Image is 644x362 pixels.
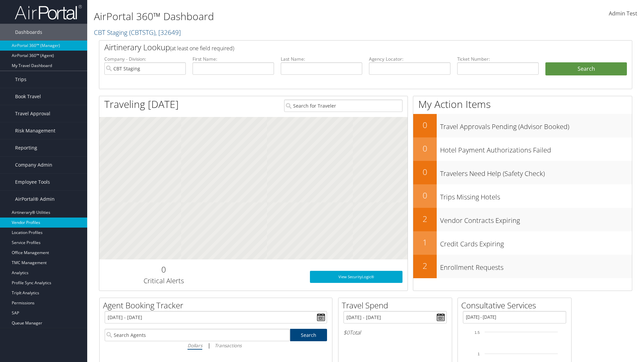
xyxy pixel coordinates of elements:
[413,237,437,248] h2: 1
[193,56,274,62] label: First Name:
[440,119,632,131] h3: Travel Approvals Pending (Advisor Booked)
[15,191,55,207] span: AirPortal® Admin
[413,190,437,201] h2: 0
[187,342,202,349] i: Dollars
[129,28,155,37] span: ( CBTSTG )
[104,97,179,111] h1: Traveling [DATE]
[94,9,456,23] h1: AirPortal 360™ Dashboard
[15,88,41,105] span: Book Travel
[609,3,637,24] a: Admin Test
[343,329,447,336] h6: Total
[413,208,632,231] a: 2Vendor Contracts Expiring
[170,45,234,52] span: (at least one field required)
[440,236,632,249] h3: Credit Cards Expiring
[413,231,632,255] a: 1Credit Cards Expiring
[545,62,627,76] button: Search
[413,255,632,278] a: 2Enrollment Requests
[15,105,50,122] span: Travel Approval
[104,56,186,62] label: Company - Division:
[15,71,26,88] span: Trips
[413,184,632,208] a: 0Trips Missing Hotels
[413,166,437,178] h2: 0
[475,330,480,335] tspan: 1.5
[15,4,82,20] img: airportal-logo.png
[413,161,632,184] a: 0Travelers Need Help (Safety Check)
[105,341,327,350] div: |
[440,142,632,155] h3: Hotel Payment Authorizations Failed
[94,28,181,37] a: CBT Staging
[104,42,583,53] h2: Airtinerary Lookup
[413,97,632,111] h1: My Action Items
[284,100,402,112] input: Search for Traveler
[215,342,241,349] i: Transactions
[103,300,332,311] h2: Agent Booking Tracker
[413,119,437,131] h2: 0
[310,271,402,283] a: View SecurityLogic®
[478,352,480,356] tspan: 1
[369,56,450,62] label: Agency Locator:
[413,137,632,161] a: 0Hotel Payment Authorizations Failed
[413,260,437,271] h2: 2
[155,28,181,37] span: , [ 32649 ]
[413,213,437,225] h2: 2
[461,300,571,311] h2: Consultative Services
[290,329,327,341] a: Search
[281,56,362,62] label: Last Name:
[15,139,37,156] span: Reporting
[413,143,437,154] h2: 0
[609,10,637,17] span: Admin Test
[413,114,632,137] a: 0Travel Approvals Pending (Advisor Booked)
[457,56,539,62] label: Ticket Number:
[440,213,632,225] h3: Vendor Contracts Expiring
[342,300,452,311] h2: Travel Spend
[104,276,223,286] h3: Critical Alerts
[15,157,52,173] span: Company Admin
[105,329,290,341] input: Search Agents
[343,329,350,336] span: $0
[15,122,55,139] span: Risk Management
[15,24,42,41] span: Dashboards
[15,174,50,190] span: Employee Tools
[440,166,632,178] h3: Travelers Need Help (Safety Check)
[104,264,223,275] h2: 0
[440,259,632,272] h3: Enrollment Requests
[440,189,632,202] h3: Trips Missing Hotels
